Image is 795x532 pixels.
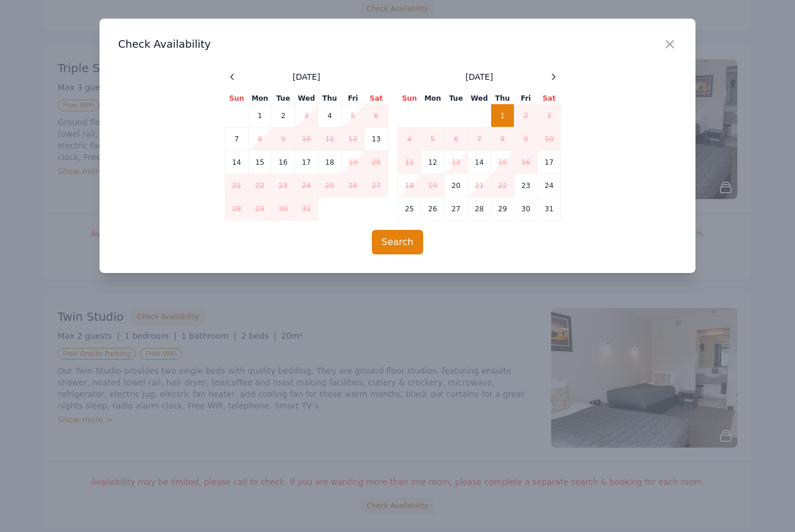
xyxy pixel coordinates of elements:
td: 15 [491,151,514,174]
th: Wed [295,93,318,104]
td: 28 [225,197,249,221]
td: 8 [249,127,272,151]
td: 3 [538,104,561,127]
td: 10 [295,127,318,151]
th: Thu [491,93,514,104]
button: Search [372,230,424,254]
span: [DATE] [293,71,320,83]
td: 17 [295,151,318,174]
td: 18 [398,174,421,197]
td: 17 [538,151,561,174]
td: 4 [398,127,421,151]
td: 15 [249,151,272,174]
td: 7 [468,127,491,151]
td: 14 [468,151,491,174]
td: 24 [538,174,561,197]
td: 27 [365,174,388,197]
td: 1 [491,104,514,127]
td: 26 [421,197,445,221]
td: 19 [421,174,445,197]
td: 30 [514,197,538,221]
td: 1 [249,104,272,127]
td: 6 [365,104,388,127]
td: 5 [342,104,365,127]
td: 22 [491,174,514,197]
td: 20 [365,151,388,174]
td: 21 [468,174,491,197]
td: 7 [225,127,249,151]
td: 24 [295,174,318,197]
td: 11 [398,151,421,174]
td: 19 [342,151,365,174]
td: 14 [225,151,249,174]
th: Wed [468,93,491,104]
td: 16 [514,151,538,174]
td: 16 [272,151,295,174]
th: Tue [272,93,295,104]
h3: Check Availability [118,37,677,51]
td: 13 [365,127,388,151]
td: 11 [318,127,342,151]
td: 12 [342,127,365,151]
td: 23 [514,174,538,197]
td: 31 [295,197,318,221]
th: Thu [318,93,342,104]
td: 27 [445,197,468,221]
td: 29 [249,197,272,221]
td: 9 [514,127,538,151]
td: 6 [445,127,468,151]
td: 22 [249,174,272,197]
th: Mon [421,93,445,104]
td: 20 [445,174,468,197]
td: 31 [538,197,561,221]
th: Sat [538,93,561,104]
td: 26 [342,174,365,197]
td: 13 [445,151,468,174]
td: 21 [225,174,249,197]
td: 4 [318,104,342,127]
td: 18 [318,151,342,174]
th: Fri [514,93,538,104]
td: 2 [514,104,538,127]
td: 5 [421,127,445,151]
th: Sun [398,93,421,104]
td: 25 [398,197,421,221]
td: 3 [295,104,318,127]
th: Tue [445,93,468,104]
td: 9 [272,127,295,151]
td: 23 [272,174,295,197]
td: 28 [468,197,491,221]
td: 12 [421,151,445,174]
td: 8 [491,127,514,151]
th: Sun [225,93,249,104]
td: 30 [272,197,295,221]
th: Fri [342,93,365,104]
th: Sat [365,93,388,104]
th: Mon [249,93,272,104]
td: 10 [538,127,561,151]
td: 2 [272,104,295,127]
span: [DATE] [466,71,493,83]
td: 29 [491,197,514,221]
td: 25 [318,174,342,197]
